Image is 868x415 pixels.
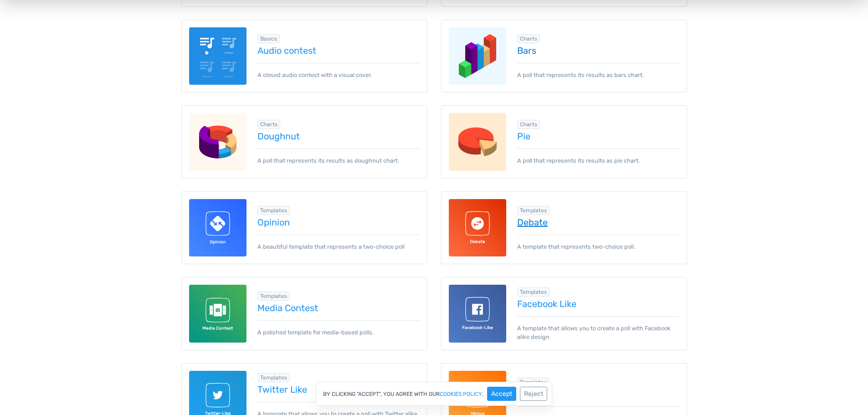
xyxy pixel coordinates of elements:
[257,303,420,313] a: Media Contest
[257,320,420,337] p: A polished template for media-based polls.
[257,217,420,227] a: Opinion
[517,206,550,215] span: Browse all in Templates
[257,120,280,129] span: Browse all in Charts
[517,287,550,297] span: Browse all in Templates
[517,46,679,56] a: Bars
[316,382,552,406] div: By clicking "Accept", you agree with our .
[520,387,547,401] button: Reject
[517,378,550,387] span: Browse all in Templates
[517,235,679,251] p: A template that represents two-choice poll.
[189,199,247,257] img: opinion-template-for-totalpoll.svg
[257,149,420,165] p: A poll that represents its results as doughnut chart.
[257,46,420,56] a: Audio contest
[487,387,516,401] button: Accept
[517,131,679,141] a: Pie
[517,120,540,129] span: Browse all in Charts
[449,199,507,257] img: debate-template-for-totalpoll.svg
[257,292,290,301] span: Browse all in Templates
[449,285,507,343] img: facebook-like-template-for-totalpoll.svg
[257,235,420,251] p: A beautiful template that represents a two-choice poll
[517,149,679,165] p: A poll that represents its results as pie chart.
[257,63,420,79] p: A closed audio contest with a visual cover.
[257,373,290,382] span: Browse all in Templates
[257,34,280,43] span: Browse all in Basics
[517,217,679,227] a: Debate
[517,34,540,43] span: Browse all in Charts
[449,113,507,171] img: charts-pie.png.webp
[257,206,290,215] span: Browse all in Templates
[449,27,507,85] img: charts-bars.png.webp
[189,113,247,171] img: charts-doughnut.png.webp
[517,316,679,341] p: A template that allows you to create a poll with Facebook alike design
[189,27,247,85] img: audio-poll.png.webp
[440,391,482,397] a: cookies policy
[257,131,420,141] a: Doughnut
[189,285,247,343] img: media-contest-template-for-totalpoll.svg
[517,299,679,309] a: Facebook Like
[517,63,679,79] p: A poll that represents its results as bars chart.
